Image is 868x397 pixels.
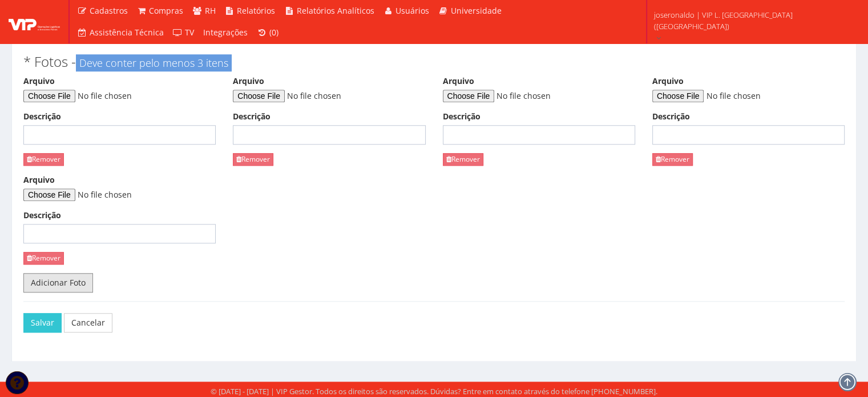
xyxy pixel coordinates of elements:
label: Arquivo [23,174,55,186]
a: Adicionar Foto [23,273,93,292]
span: Universidade [451,5,502,16]
span: RH [205,5,216,16]
label: Arquivo [443,75,474,87]
label: Descrição [233,111,271,122]
span: Integrações [203,27,248,38]
label: Descrição [443,111,481,122]
a: Cancelar [64,313,112,332]
a: Remover [23,252,64,264]
label: Arquivo [233,75,264,87]
a: Remover [233,153,273,165]
label: Arquivo [652,75,684,87]
div: © [DATE] - [DATE] | VIP Gestor. Todos os direitos são reservados. Dúvidas? Entre em contato atrav... [211,386,657,397]
a: (0) [252,22,283,43]
a: Remover [443,153,483,165]
button: Salvar [23,313,62,332]
label: Descrição [652,111,690,122]
a: Assistência Técnica [72,22,168,43]
h3: * Fotos - [23,54,845,69]
a: Remover [652,153,693,165]
span: Deve conter pelo menos 3 itens [76,54,232,71]
span: Assistência Técnica [90,27,164,38]
img: logo [9,13,60,30]
span: Cadastros [90,5,128,16]
span: Compras [149,5,183,16]
a: Integrações [199,22,252,43]
label: Arquivo [23,75,55,87]
span: (0) [269,27,278,38]
label: Descrição [23,210,61,221]
label: Descrição [23,111,61,122]
span: Usuários [395,5,429,16]
span: joseronaldo | VIP L. [GEOGRAPHIC_DATA] ([GEOGRAPHIC_DATA]) [654,9,853,32]
span: TV [185,27,194,38]
span: Relatórios Analíticos [297,5,374,16]
span: Relatórios [237,5,275,16]
a: TV [168,22,199,43]
a: Remover [23,153,64,165]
